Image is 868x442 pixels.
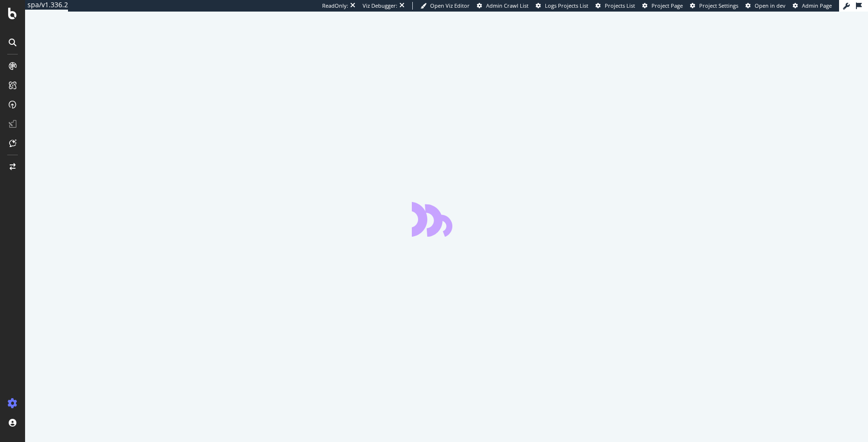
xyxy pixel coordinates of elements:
[412,202,481,237] div: animation
[793,2,832,10] a: Admin Page
[486,2,529,9] span: Admin Crawl List
[322,2,348,10] div: ReadOnly:
[755,2,786,9] span: Open in dev
[420,2,470,10] a: Open Viz Editor
[596,2,635,10] a: Projects List
[605,2,635,9] span: Projects List
[651,2,683,9] span: Project Page
[802,2,832,9] span: Admin Page
[363,2,397,10] div: Viz Debugger:
[642,2,683,10] a: Project Page
[536,2,588,10] a: Logs Projects List
[746,2,786,10] a: Open in dev
[690,2,738,10] a: Project Settings
[477,2,529,10] a: Admin Crawl List
[430,2,470,9] span: Open Viz Editor
[545,2,588,9] span: Logs Projects List
[699,2,738,9] span: Project Settings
